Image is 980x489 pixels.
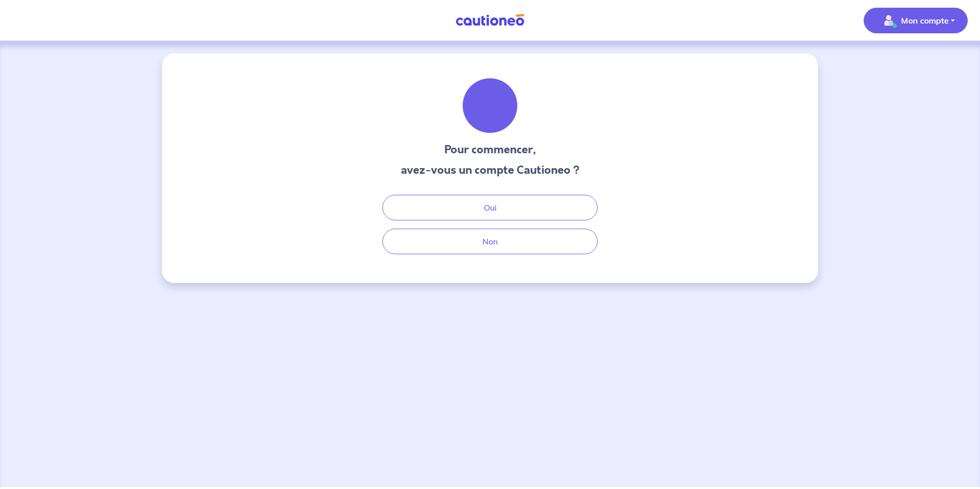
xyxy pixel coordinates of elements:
[401,162,580,178] h3: avez-vous un compte Cautioneo ?
[864,8,968,33] button: illu_account_valid_menu.svgMon compte
[462,78,518,133] img: illu_welcome.svg
[452,14,528,27] img: Cautioneo
[881,12,897,29] img: illu_account_valid_menu.svg
[382,229,598,254] button: Non
[382,195,598,220] button: Oui
[401,141,580,158] h3: Pour commencer,
[901,14,949,27] p: Mon compte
